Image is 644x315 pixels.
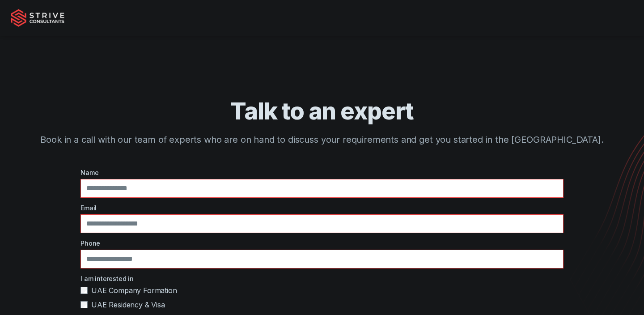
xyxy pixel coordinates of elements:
span: UAE Residency & Visa [91,299,165,310]
img: Strive Consultants [11,9,64,27]
p: Book in a call with our team of experts who are on hand to discuss your requirements and get you ... [36,133,608,146]
input: UAE Company Formation [80,287,88,294]
input: UAE Residency & Visa [80,301,88,308]
h1: Talk to an expert [36,97,608,126]
label: Phone [80,238,563,248]
span: UAE Company Formation [91,285,177,296]
label: I am interested in [80,274,563,283]
label: Email [80,203,563,213]
label: Name [80,168,563,177]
